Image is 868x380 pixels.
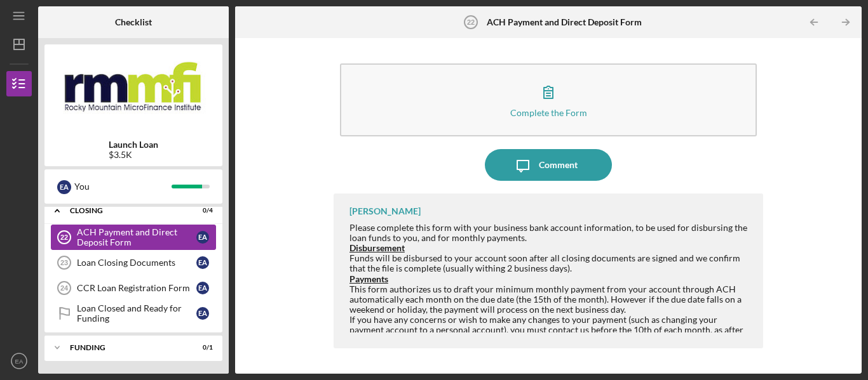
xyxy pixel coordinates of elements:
button: Complete the Form [340,63,757,136]
div: You [74,176,172,197]
b: Launch Loan [109,140,158,150]
a: 22ACH Payment and Direct Deposit FormEA [51,225,216,250]
div: E A [196,256,209,269]
div: Please complete this form with your business bank account information, to be used for disbursing ... [349,223,750,243]
div: Loan Closing Documents [77,258,196,268]
strong: Payments [349,273,388,284]
img: Product logo [44,51,222,127]
div: E A [57,180,71,194]
div: 0 / 4 [190,207,213,214]
a: Loan Closed and Ready for FundingEA [51,301,216,326]
div: CCR Loan Registration Form [77,283,196,293]
tspan: 22 [467,18,475,26]
tspan: 24 [60,284,69,292]
text: EA [15,358,24,365]
div: Loan Closed and Ready for Funding [77,303,196,324]
button: Comment [485,149,612,181]
div: Funding [70,344,181,351]
a: 24CCR Loan Registration FormEA [51,275,216,301]
div: If you have any concerns or wish to make any changes to your payment (such as changing your payme... [349,315,750,345]
div: This form authorizes us to draft your minimum monthly payment from your account through ACH autom... [349,284,750,315]
button: EA [6,348,32,374]
div: [PERSON_NAME] [349,206,421,216]
div: ACH Payment and Direct Deposit Form [77,227,196,247]
div: E A [196,231,209,244]
div: Comment [539,149,578,181]
tspan: 22 [60,233,68,241]
div: 0 / 1 [190,344,213,351]
div: Funds will be disbursed to your account soon after all closing documents are signed and we confir... [349,253,750,273]
div: E A [196,282,209,294]
div: Closing [70,207,181,214]
div: Complete the Form [510,108,587,117]
div: E A [196,307,209,320]
a: 23Loan Closing DocumentsEA [51,250,216,275]
tspan: 23 [60,259,68,266]
strong: Disbursement [349,242,405,253]
div: $3.5K [109,150,158,160]
b: ACH Payment and Direct Deposit Form [487,17,642,27]
b: Checklist [115,17,152,27]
